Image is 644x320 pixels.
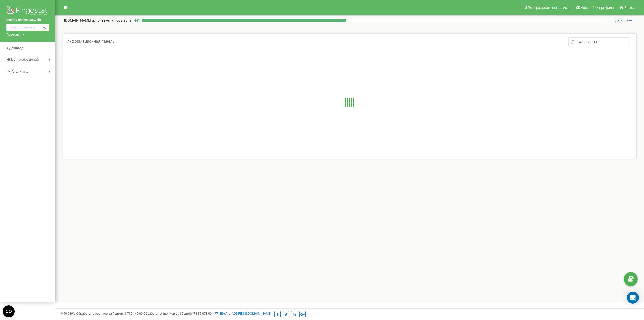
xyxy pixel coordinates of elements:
[615,18,632,22] span: Детальнее
[624,6,635,10] span: Выход
[3,305,15,317] button: Open CMP widget
[67,39,115,44] span: Информационная панель
[6,24,49,31] input: Поиск по номеру
[64,18,132,23] p: [DOMAIN_NAME]
[6,32,20,37] div: Проекты
[528,6,570,10] span: Реферальная программа
[12,69,28,73] span: Аналитика
[9,46,23,50] span: Дашборд
[581,6,614,10] span: Настройки профиля
[92,18,132,22] span: использует Ringostat на
[6,5,49,18] img: Ringostat logo
[627,292,639,304] div: Open Intercom Messenger
[11,58,39,61] span: Центр обращений
[6,18,49,22] a: maistry-shchastya.webf...
[132,18,142,23] p: 44 %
